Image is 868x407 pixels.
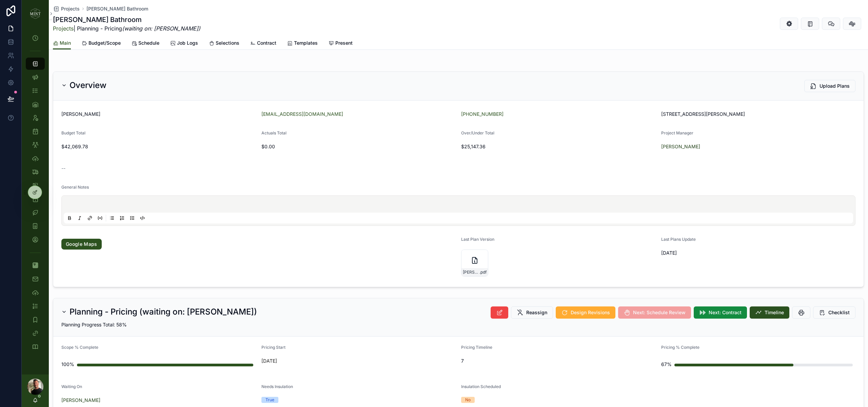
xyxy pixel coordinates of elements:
[335,40,353,46] span: Present
[61,397,100,404] a: [PERSON_NAME]
[86,5,148,12] a: [PERSON_NAME] Bathroom
[813,306,855,319] button: Checklist
[661,111,856,117] span: [STREET_ADDRESS][PERSON_NAME]
[265,397,274,403] div: True
[661,358,672,371] div: 67%
[30,8,41,19] img: App logo
[216,40,239,46] span: Selections
[709,309,742,316] span: Next: Contract
[465,397,471,403] div: No
[461,237,494,242] span: Last Plan Version
[53,5,80,12] a: Projects
[261,345,285,350] span: Pricing Start
[261,130,287,135] span: Actuals Total
[461,143,656,150] span: $25,147.36
[138,40,159,46] span: Schedule
[122,25,200,32] em: (waiting on: [PERSON_NAME])
[463,270,479,275] span: [PERSON_NAME]-bath
[132,37,159,50] a: Schedule
[53,37,71,50] a: Main
[61,143,256,150] span: $42,069.78
[329,37,353,50] a: Present
[661,130,693,135] span: Project Manager
[177,40,198,46] span: Job Logs
[88,40,121,46] span: Budget/Scope
[209,37,239,50] a: Selections
[661,143,700,150] a: [PERSON_NAME]
[694,306,747,319] button: Next: Contract
[53,15,200,24] h1: [PERSON_NAME] Bathroom
[53,25,74,32] a: Projects
[261,143,456,150] span: $0.00
[765,309,784,316] span: Timeline
[287,37,318,50] a: Templates
[61,5,80,12] span: Projects
[53,24,200,33] span: | Planning - Pricing
[22,27,49,362] div: scrollable content
[820,83,850,89] span: Upload Plans
[661,345,699,350] span: Pricing % Complete
[61,165,65,172] span: --
[261,111,343,117] a: [EMAIL_ADDRESS][DOMAIN_NAME]
[61,358,74,371] div: 100%
[261,358,277,364] p: [DATE]
[294,40,318,46] span: Templates
[61,322,127,327] span: Planning Progress Total: 58%
[479,270,487,275] span: .pdf
[61,185,89,190] span: General Notes
[70,306,257,317] h2: Planning - Pricing (waiting on: [PERSON_NAME])
[61,239,102,250] a: Google Maps
[461,111,504,117] a: [PHONE_NUMBER]
[61,111,256,117] span: [PERSON_NAME]
[170,37,198,50] a: Job Logs
[61,384,82,389] span: Waiting On
[61,130,85,135] span: Budget Total
[661,250,856,256] span: [DATE]
[261,384,293,389] span: Needs Insulation
[661,237,696,242] span: Last Plans Update
[257,40,276,46] span: Contract
[60,40,71,46] span: Main
[750,306,789,319] button: Timeline
[461,345,492,350] span: Pricing Timeline
[250,37,276,50] a: Contract
[461,358,656,364] span: 7
[461,384,501,389] span: Insulation Scheduled
[804,80,855,92] button: Upload Plans
[828,309,850,316] span: Checklist
[461,130,494,135] span: Over/Under Total
[526,309,547,316] span: Reassign
[511,306,553,319] button: Reassign
[61,345,98,350] span: Scope % Complete
[82,37,121,50] a: Budget/Scope
[70,80,106,91] h2: Overview
[556,306,615,319] button: Design Revisions
[571,309,610,316] span: Design Revisions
